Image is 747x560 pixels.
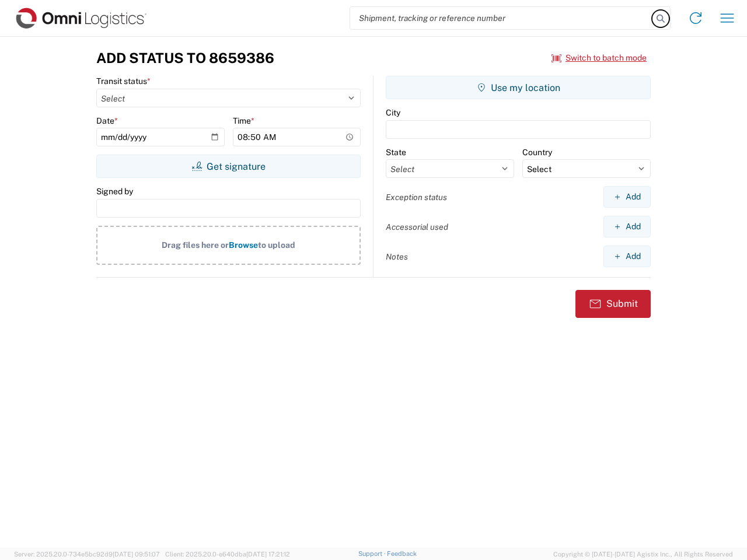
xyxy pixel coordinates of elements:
[96,116,118,126] label: Date
[386,76,651,99] button: Use my location
[96,76,151,86] label: Transit status
[575,290,651,318] button: Submit
[386,147,406,157] label: State
[229,240,258,250] span: Browse
[551,48,647,68] button: Switch to batch mode
[603,186,651,208] button: Add
[350,7,652,29] input: Shipment, tracking or reference number
[603,246,651,267] button: Add
[522,147,552,157] label: Country
[162,240,229,250] span: Drag files here or
[96,186,133,197] label: Signed by
[113,551,160,558] span: [DATE] 09:51:07
[14,551,160,558] span: Server: 2025.20.0-734e5bc92d9
[96,155,361,178] button: Get signature
[165,551,290,558] span: Client: 2025.20.0-e640dba
[246,551,290,558] span: [DATE] 17:21:12
[386,222,448,232] label: Accessorial used
[603,216,651,237] button: Add
[386,192,447,202] label: Exception status
[386,251,408,262] label: Notes
[233,116,254,126] label: Time
[553,549,733,559] span: Copyright © [DATE]-[DATE] Agistix Inc., All Rights Reserved
[258,240,295,250] span: to upload
[96,50,274,66] h3: Add Status to 8659386
[387,550,417,557] a: Feedback
[358,550,388,557] a: Support
[386,107,400,118] label: City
